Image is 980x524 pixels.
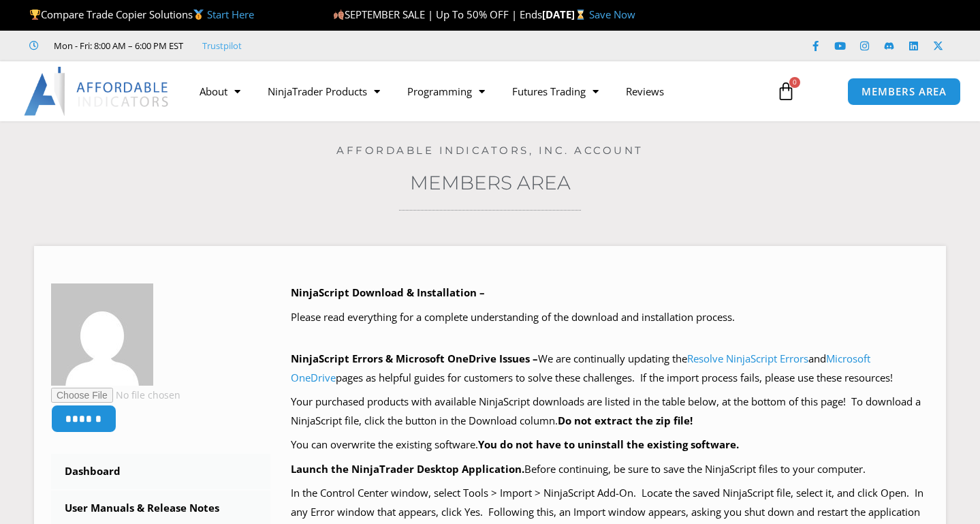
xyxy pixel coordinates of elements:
[847,78,961,106] a: MEMBERS AREA
[24,67,170,116] img: LogoAI | Affordable Indicators – NinjaTrader
[50,37,183,54] span: Mon - Fri: 8:00 AM – 6:00 PM EST
[291,350,929,388] p: We are continually updating the and pages as helpful guides for customers to solve these challeng...
[254,76,394,107] a: NinjaTrader Products
[291,308,929,327] p: Please read everything for a complete understanding of the download and installation process.
[291,352,538,365] b: NinjaScript Errors & Microsoft OneDrive Issues –
[207,7,254,21] a: Start Here
[291,352,870,384] a: Microsoft OneDrive
[558,414,693,427] b: Do not extract the zip file!
[789,77,800,88] span: 0
[291,462,524,476] b: Launch the NinjaTrader Desktop Application.
[193,10,204,20] img: 🥇
[542,7,589,21] strong: [DATE]
[202,37,242,54] a: Trustpilot
[30,10,40,20] img: 🏆
[575,10,586,20] img: ⌛
[291,435,929,454] p: You can overwrite the existing software.
[291,392,929,431] p: Your purchased products with available NinjaScript downloads are listed in the table below, at th...
[291,286,485,299] b: NinjaScript Download & Installation –
[333,7,542,21] span: SEPTEMBER SALE | Up To 50% OFF | Ends
[186,76,764,107] nav: Menu
[334,10,344,20] img: 🍂
[410,171,571,194] a: Members Area
[394,76,499,107] a: Programming
[478,437,739,451] b: You do not have to uninstall the existing software.
[51,283,153,386] img: 7774f0f1bb55632638edecd4dbb8a8c496945227148e2ae18260579573f57b2e
[756,72,816,111] a: 0
[29,7,254,21] span: Compare Trade Copier Solutions
[612,76,678,107] a: Reviews
[499,76,612,107] a: Futures Trading
[862,87,947,97] span: MEMBERS AREA
[589,7,635,21] a: Save Now
[336,144,644,157] a: Affordable Indicators, Inc. Account
[687,352,808,365] a: Resolve NinjaScript Errors
[51,454,270,489] a: Dashboard
[186,76,254,107] a: About
[291,460,929,479] p: Before continuing, be sure to save the NinjaScript files to your computer.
